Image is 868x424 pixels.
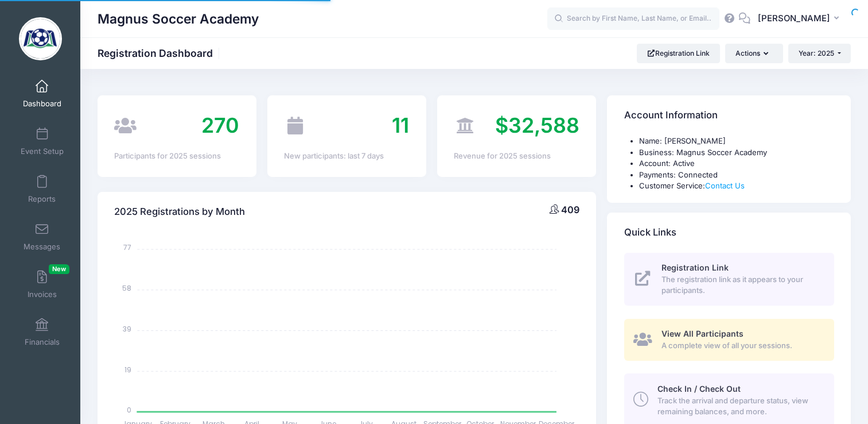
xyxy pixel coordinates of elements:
span: Event Setup [21,147,64,156]
h4: Quick Links [624,216,676,249]
span: Financials [25,337,60,347]
span: The registration link as it appears to your participants. [661,274,821,296]
li: Payments: Connected [639,169,834,181]
tspan: 39 [123,324,132,334]
a: Event Setup [15,121,69,161]
li: Account: Active [639,158,834,169]
button: [PERSON_NAME] [750,6,851,32]
tspan: 58 [123,283,132,293]
div: Revenue for 2025 sessions [454,151,579,162]
tspan: 0 [127,405,132,415]
span: Reports [28,194,56,204]
a: Registration Link [637,44,720,63]
span: View All Participants [661,329,744,338]
span: Check In / Check Out [657,384,741,394]
img: Magnus Soccer Academy [19,17,62,60]
span: Messages [24,242,60,252]
a: Dashboard [15,74,69,114]
span: A complete view of all your sessions. [661,340,821,352]
a: Financials [15,312,69,352]
a: InvoicesNew [15,264,69,304]
span: Registration Link [661,263,729,272]
a: Registration Link The registration link as it appears to your participants. [624,253,834,306]
li: Customer Service: [639,180,834,192]
a: Reports [15,169,69,209]
div: New participants: last 7 days [284,151,409,162]
div: Participants for 2025 sessions [114,151,239,162]
li: Name: [PERSON_NAME] [639,136,834,147]
span: [PERSON_NAME] [758,12,830,25]
tspan: 19 [125,364,132,374]
h1: Registration Dashboard [98,47,223,59]
a: Messages [15,217,69,257]
h1: Magnus Soccer Academy [98,6,259,32]
tspan: 77 [124,242,132,252]
h4: Account Information [624,99,718,132]
h4: 2025 Registrations by Month [114,195,245,228]
span: Invoices [28,290,57,299]
span: New [49,264,69,274]
span: $32,588 [495,113,579,138]
span: 11 [392,113,409,138]
button: Actions [725,44,783,63]
span: Track the arrival and departure status, view remaining balances, and more. [657,395,821,418]
span: 270 [201,113,239,138]
a: View All Participants A complete view of all your sessions. [624,319,834,361]
span: 409 [561,204,579,215]
button: Year: 2025 [788,44,851,63]
li: Business: Magnus Soccer Academy [639,147,834,159]
span: Dashboard [23,99,61,109]
span: Year: 2025 [799,49,834,57]
a: Contact Us [705,181,745,190]
input: Search by First Name, Last Name, or Email... [547,7,719,30]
